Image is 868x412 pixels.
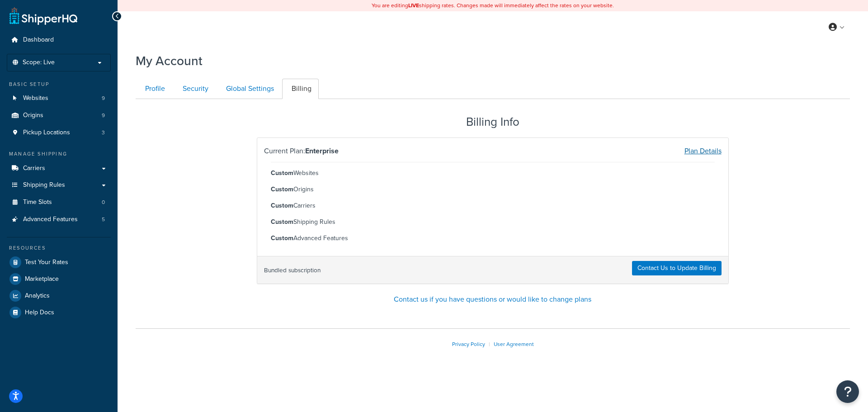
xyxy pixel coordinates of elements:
strong: Custom [271,217,293,227]
strong: Custom [271,233,293,243]
li: Websites [7,90,111,107]
span: Analytics [25,292,50,300]
a: ShipperHQ Home [9,7,77,25]
span: Shipping Rules [23,181,65,189]
div: Manage Shipping [7,150,111,158]
strong: Custom [271,168,293,178]
h2: Billing Info [257,115,728,128]
div: Current Plan: [257,145,493,157]
strong: Enterprise [305,146,339,156]
span: 5 [102,216,105,223]
button: Open Resource Center [836,380,859,403]
a: Marketplace [7,271,111,287]
a: Billing [282,79,319,99]
a: Privacy Policy [452,340,485,348]
span: Scope: Live [23,59,55,66]
li: Origins [271,183,714,196]
a: Origins 9 [7,107,111,124]
li: Websites [271,167,714,180]
span: Carriers [23,165,45,172]
span: Dashboard [23,36,54,44]
a: User Agreement [494,340,534,348]
a: Pickup Locations 3 [7,124,111,141]
span: | [489,340,490,348]
li: Shipping Rules [271,216,714,228]
div: Basic Setup [7,81,111,88]
strong: Custom [271,201,293,210]
a: Global Settings [217,79,281,99]
span: Advanced Features [23,216,78,223]
div: Resources [7,244,111,252]
span: Help Docs [25,309,54,317]
span: 9 [102,95,105,102]
h1: My Account [136,52,203,70]
a: Websites 9 [7,90,111,107]
li: Carriers [271,199,714,212]
a: Plan Details [684,146,722,156]
strong: Custom [271,185,293,194]
b: LIVE [408,1,419,9]
a: Dashboard [7,32,111,48]
small: Bundled subscription [264,265,321,275]
a: Profile [136,79,172,99]
span: 9 [102,112,105,119]
span: Pickup Locations [23,129,70,137]
a: Analytics [7,288,111,304]
span: Websites [23,95,48,102]
a: Contact us if you have questions or would like to change plans [394,294,591,304]
li: Advanced Features [7,211,111,228]
span: 0 [102,199,105,206]
li: Origins [7,107,111,124]
a: Test Your Rates [7,254,111,270]
a: Time Slots 0 [7,194,111,211]
span: Time Slots [23,199,52,206]
li: Advanced Features [271,232,714,245]
a: Security [173,79,216,99]
span: Test Your Rates [25,259,68,266]
span: 3 [102,129,105,137]
span: Marketplace [25,275,59,283]
a: Advanced Features 5 [7,211,111,228]
a: Carriers [7,160,111,177]
a: Shipping Rules [7,177,111,194]
span: Origins [23,112,43,119]
a: Help Docs [7,304,111,321]
a: Contact Us to Update Billing [632,261,722,275]
li: Pickup Locations [7,124,111,141]
li: Time Slots [7,194,111,211]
